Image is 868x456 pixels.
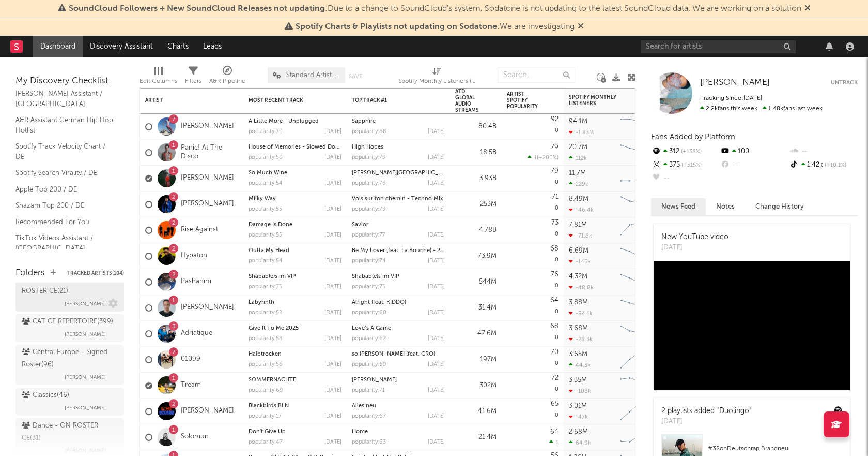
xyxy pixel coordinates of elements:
a: Outta My Head [249,248,289,254]
a: Give It To Me 2025 [249,326,299,331]
div: 47.6M [455,328,497,340]
div: popularity: 58 [249,336,283,342]
span: [PERSON_NAME] [65,371,106,384]
div: Be My Lover (feat. La Bouche) - 2023 Mix [352,248,445,254]
div: 0 [507,321,559,346]
a: Dashboard [33,36,83,57]
a: Tream [181,381,201,390]
a: Savior [352,222,368,228]
div: Artist Spotify Popularity [507,91,543,110]
a: Charts [160,36,196,57]
div: 0 [507,166,559,191]
div: 73.9M [455,250,497,262]
a: Shabab(e)s im VIP [352,274,399,280]
button: News Feed [651,198,706,215]
svg: Chart title [615,321,662,347]
span: +138 % [679,149,702,155]
div: Alles neu [352,403,445,409]
a: [PERSON_NAME] [181,303,234,312]
div: Blackbirds BLN [249,403,342,409]
div: -- [651,172,720,185]
span: Dismiss [578,23,584,31]
div: Central Europe - Signed Roster ( 96 ) [22,346,115,371]
a: Blackbirds BLN [249,403,289,409]
div: Spotify Monthly Listeners (Spotify Monthly Listeners) [398,62,476,92]
div: popularity: 55 [249,207,282,212]
div: popularity: 79 [352,155,386,160]
div: ATD Global Audio Streams [455,89,481,113]
div: [DATE] [428,232,445,238]
div: [DATE] [324,207,342,212]
div: ( ) [528,154,559,161]
a: Atlantic / HipHop - ON ROSTER CE(21)[PERSON_NAME] [16,271,124,312]
div: Milky Way [249,196,342,202]
a: Panic! At The Disco [181,144,238,161]
div: Don't Give Up [249,429,342,435]
div: 375 [651,158,720,172]
div: 3.65M [569,351,587,358]
div: 68 [550,245,559,252]
div: 65 [551,401,559,407]
div: 64 [550,429,559,435]
div: popularity: 75 [249,284,282,290]
a: [PERSON_NAME] [181,407,234,416]
span: 2.2k fans this week [700,106,757,112]
a: Solomun [181,433,209,442]
div: [DATE] [428,284,445,290]
a: Damage Is Done [249,222,292,228]
div: popularity: 71 [352,388,385,393]
a: "Duolingo" [717,407,751,415]
div: 229k [569,181,588,187]
div: [DATE] [324,439,342,445]
div: popularity: 69 [249,388,283,393]
a: Vois sur ton chemin - Techno Mix [352,196,443,202]
div: [DATE] [428,258,445,264]
div: High Hopes [352,144,445,150]
div: [DATE] [324,129,342,135]
div: 0 [507,295,559,320]
div: Sapphire [352,119,445,124]
div: Alright (feat. KIDDO) [352,300,445,305]
div: popularity: 47 [249,439,283,445]
div: 4.78B [455,224,497,237]
div: Filters [185,62,202,92]
div: [DATE] [661,243,729,253]
a: Alright (feat. KIDDO) [352,300,406,305]
svg: Chart title [615,192,662,217]
div: 11.7M [569,170,586,176]
div: 80.4B [455,121,497,133]
div: 302M [455,379,497,392]
div: [DATE] [428,129,445,135]
span: 1.48k fans last week [700,106,823,112]
a: CAT CE REPERTOIRE(399)[PERSON_NAME] [16,314,124,342]
div: 72 [551,375,559,381]
div: popularity: 79 [352,207,386,212]
div: -- [789,145,858,158]
a: Love’s A Game [352,326,391,331]
div: [DATE] [324,336,342,342]
a: [PERSON_NAME] [700,78,770,88]
a: Halbtrocken [249,351,282,357]
span: 1 [534,155,537,161]
div: [DATE] [324,258,342,264]
span: Dismiss [804,5,811,13]
div: 3.68M [569,325,588,332]
div: 20.7M [569,144,587,151]
div: 100 [720,145,788,158]
svg: Chart title [615,399,662,424]
div: 79 [551,168,559,174]
div: 70 [551,349,559,356]
div: Outta My Head [249,248,342,254]
a: Home [352,429,368,435]
div: [DATE] [324,181,342,186]
button: Tracked Artists(104) [67,271,124,276]
div: popularity: 55 [249,232,282,238]
div: -48.8k [569,284,594,291]
svg: Chart title [615,114,662,140]
div: -71.8k [569,232,592,239]
div: [DATE] [324,232,342,238]
div: 92 [551,116,559,123]
span: [PERSON_NAME] [65,298,106,310]
div: [DATE] [324,414,342,419]
a: Recommended For You [16,216,114,228]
